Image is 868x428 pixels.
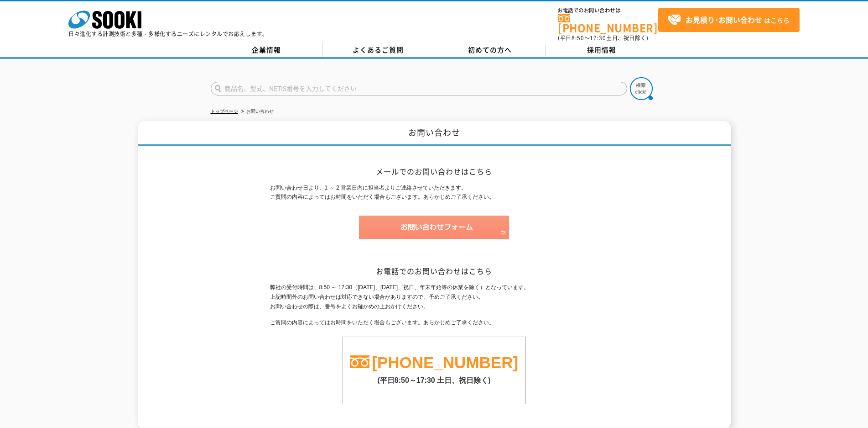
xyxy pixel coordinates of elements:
p: (平日8:50～17:30 土日、祝日除く) [343,371,525,386]
img: btn_search.png [630,77,653,100]
a: お問い合わせフォーム [359,231,509,237]
img: お問い合わせフォーム [359,216,509,239]
span: 17:30 [590,34,606,42]
h2: お電話でのお問い合わせはこちら [270,266,598,276]
h2: メールでのお問い合わせはこちら [270,167,598,176]
a: 採用情報 [546,43,658,57]
span: 8:50 [572,34,584,42]
p: 日々進化する計測技術と多種・多様化するニーズにレンタルでお応えします。 [68,31,268,37]
span: お電話でのお問い合わせは [558,8,658,13]
p: 弊社の受付時間は、8:50 ～ 17:30（[DATE]、[DATE]、祝日、年末年始等の休業を除く）となっています。 上記時間外のお問い合わせは対応できない場合がありますので、予めご了承くださ... [270,283,598,311]
strong: お見積り･お問い合わせ [686,14,762,25]
a: よくあるご質問 [322,43,434,57]
span: (平日 ～ 土日、祝日除く) [558,34,648,42]
a: 企業情報 [211,43,322,57]
span: はこちら [667,13,790,27]
p: お問い合わせ日より、1 ～ 2 営業日内に担当者よりご連絡させていただきます。 ご質問の内容によってはお時間をいただく場合もございます。あらかじめご了承ください。 [270,183,598,202]
span: 初めての方へ [468,45,512,55]
li: お問い合わせ [239,107,274,116]
a: 初めての方へ [434,43,546,57]
p: ご質問の内容によってはお時間をいただく場合もございます。あらかじめご了承ください。 [270,318,598,328]
a: お見積り･お問い合わせはこちら [658,8,800,32]
a: トップページ [211,109,238,114]
input: 商品名、型式、NETIS番号を入力してください [211,82,627,95]
h1: お問い合わせ [138,121,731,146]
a: [PHONE_NUMBER] [372,354,518,371]
a: [PHONE_NUMBER] [558,14,658,33]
